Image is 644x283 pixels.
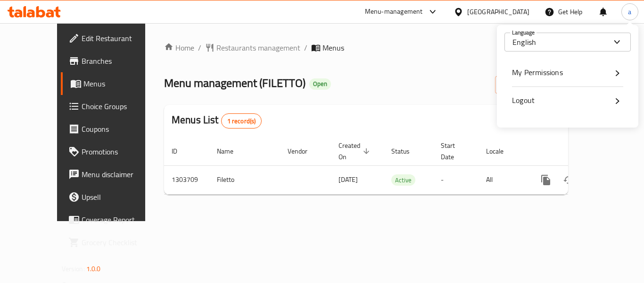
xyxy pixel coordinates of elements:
[221,113,262,129] div: Total records count
[339,140,372,163] span: Created On
[217,146,246,157] span: Name
[512,93,535,107] span: Logout
[86,263,101,275] span: 1.0.0
[164,137,633,195] table: enhanced table
[628,7,631,17] span: a
[164,42,568,53] nav: breadcrumb
[216,42,300,53] span: Restaurants management
[82,237,157,248] span: Grocery Checklist
[62,263,85,275] span: Version:
[495,76,568,94] button: Add New Menu
[164,42,194,53] a: Home
[512,65,563,79] span: My Permissions
[467,7,529,17] div: [GEOGRAPHIC_DATA]
[535,169,557,191] button: more
[486,146,516,157] span: Locale
[172,146,190,157] span: ID
[61,118,165,140] a: Coupons
[322,42,344,53] span: Menus
[433,165,479,194] td: -
[391,146,422,157] span: Status
[164,165,209,194] td: 1303709
[61,95,165,118] a: Choice Groups
[288,146,320,157] span: Vendor
[205,42,300,53] a: Restaurants management
[82,146,157,157] span: Promotions
[61,72,165,95] a: Menus
[391,175,415,186] span: Active
[82,123,157,135] span: Coupons
[172,113,262,129] h2: Menus List
[441,140,467,163] span: Start Date
[304,42,307,53] li: /
[527,137,633,166] th: Actions
[61,140,165,163] a: Promotions
[198,42,201,53] li: /
[61,163,165,186] a: Menu disclaimer
[82,191,157,203] span: Upsell
[391,174,415,186] div: Active
[339,173,358,186] span: [DATE]
[61,231,165,254] a: Grocery Checklist
[209,165,280,194] td: Filetto
[82,33,157,44] span: Edit Restaurant
[479,165,527,194] td: All
[82,169,157,180] span: Menu disclaimer
[61,208,165,231] a: Coverage Report
[61,186,165,208] a: Upsell
[61,27,165,50] a: Edit Restaurant
[222,117,262,126] span: 1 record(s)
[309,80,331,88] span: Open
[83,78,157,89] span: Menus
[164,72,305,94] span: Menu management ( FILETTO )
[61,50,165,72] a: Branches
[365,6,423,17] div: Menu-management
[82,214,157,225] span: Coverage Report
[82,101,157,112] span: Choice Groups
[557,169,580,191] button: Change Status
[309,78,331,90] div: Open
[82,55,157,67] span: Branches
